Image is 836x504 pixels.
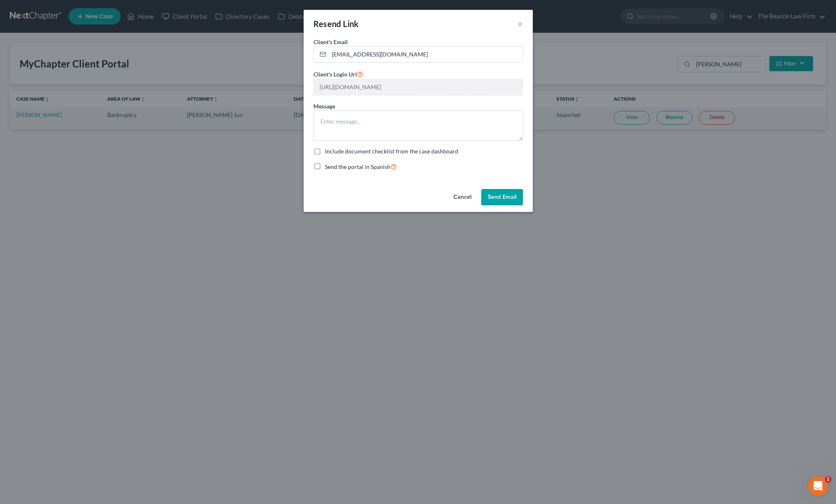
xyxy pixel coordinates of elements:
span: 1 [825,476,831,483]
span: Client's Email [313,38,348,45]
label: Client's Login Url [313,69,363,79]
input: Enter email... [329,47,523,62]
button: × [517,19,523,29]
button: Cancel [447,189,478,205]
iframe: Intercom live chat [808,476,828,496]
span: Send the portal in Spanish [325,163,390,170]
div: Resend Link [313,18,359,29]
label: Include document checklist from the case dashboard [325,147,458,155]
label: Message [313,102,335,110]
button: Send Email [481,189,523,205]
input: -- [314,79,523,95]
